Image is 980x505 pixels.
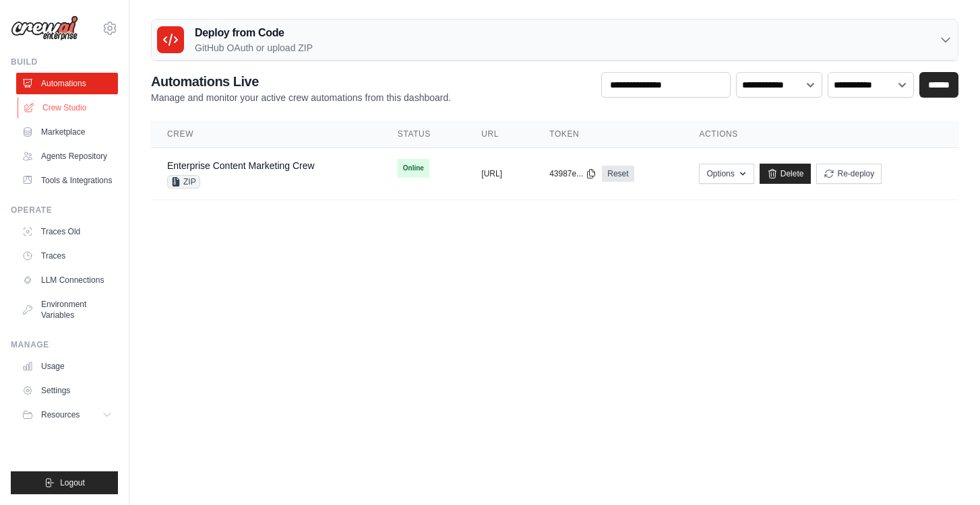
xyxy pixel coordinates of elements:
[11,15,78,41] img: Logo
[683,121,958,148] th: Actions
[699,164,754,184] button: Options
[16,356,118,377] a: Usage
[549,168,596,179] button: 43987e...
[11,339,118,350] div: Manage
[16,145,118,167] a: Agents Repository
[195,41,313,55] p: GitHub OAuth or upload ZIP
[816,164,882,184] button: Re-deploy
[151,121,381,148] th: Crew
[16,404,118,426] button: Resources
[533,121,683,148] th: Token
[60,477,85,488] span: Logout
[151,91,451,104] p: Manage and monitor your active crew automations from this dashboard.
[41,409,80,420] span: Resources
[11,471,118,494] button: Logout
[11,205,118,215] div: Operate
[16,269,118,291] a: LLM Connections
[16,221,118,242] a: Traces Old
[16,245,118,267] a: Traces
[151,72,451,91] h2: Automations Live
[16,121,118,143] a: Marketplace
[16,170,118,191] a: Tools & Integrations
[18,97,119,119] a: Crew Studio
[16,380,118,401] a: Settings
[16,294,118,326] a: Environment Variables
[381,121,466,148] th: Status
[11,57,118,67] div: Build
[602,166,634,182] a: Reset
[167,175,200,189] span: ZIP
[465,121,533,148] th: URL
[398,159,429,178] span: Online
[167,160,315,171] a: Enterprise Content Marketing Crew
[16,73,118,94] a: Automations
[195,25,313,41] h3: Deploy from Code
[760,164,811,184] a: Delete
